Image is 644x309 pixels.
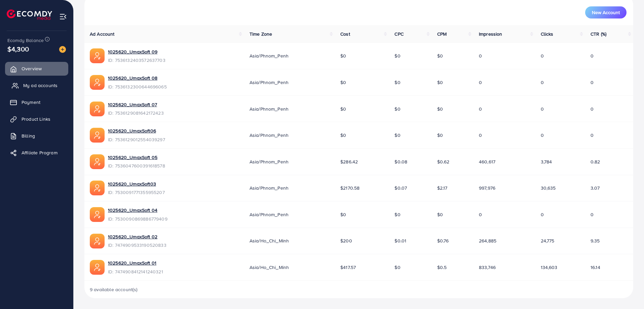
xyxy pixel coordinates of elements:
[108,189,165,196] span: ID: 7530091771355955207
[59,46,66,53] img: image
[108,57,165,64] span: ID: 7536132403572637703
[108,268,163,275] span: ID: 7474908412141240321
[22,99,40,106] span: Payment
[479,106,482,112] span: 0
[437,237,449,244] span: $0.76
[591,79,594,86] span: 0
[7,44,29,54] span: $4,300
[479,79,482,86] span: 0
[250,31,272,37] span: Time Zone
[591,106,594,112] span: 0
[90,154,105,169] img: ic-ads-acc.e4c84228.svg
[437,79,443,86] span: $0
[108,48,165,55] a: 1025620_UmaxSoft 09
[591,31,606,37] span: CTR (%)
[108,136,165,143] span: ID: 7536129012554039297
[479,264,496,271] span: 833,746
[90,31,115,37] span: Ad Account
[22,149,58,156] span: Affiliate Program
[340,264,356,271] span: $417.57
[22,132,35,139] span: Billing
[90,181,105,195] img: ic-ads-acc.e4c84228.svg
[23,82,58,89] span: My ad accounts
[591,264,600,271] span: 16.14
[250,52,289,59] span: Asia/Phnom_Penh
[340,106,346,112] span: $0
[108,207,167,214] a: 1025620_UmaxSoft 04
[250,185,289,191] span: Asia/Phnom_Penh
[394,106,400,112] span: $0
[90,207,105,222] img: ic-ads-acc.e4c84228.svg
[437,52,443,59] span: $0
[59,13,67,21] img: menu
[591,52,594,59] span: 0
[250,158,289,165] span: Asia/Phnom_Penh
[340,211,346,218] span: $0
[437,211,443,218] span: $0
[340,79,346,86] span: $0
[108,242,166,248] span: ID: 7474909533190520833
[394,185,407,191] span: $0.07
[90,102,105,116] img: ic-ads-acc.e4c84228.svg
[22,65,42,72] span: Overview
[541,211,544,218] span: 0
[479,158,495,165] span: 460,617
[541,31,554,37] span: Clicks
[394,52,400,59] span: $0
[437,185,448,191] span: $2.17
[5,112,68,126] a: Product Links
[437,264,447,271] span: $0.5
[394,264,400,271] span: $0
[108,216,167,222] span: ID: 7530090869886779409
[541,79,544,86] span: 0
[479,132,482,139] span: 0
[108,127,165,134] a: 1025620_UmaxSoft06
[250,264,289,271] span: Asia/Ho_Chi_Minh
[541,237,555,244] span: 24,775
[340,185,359,191] span: $2170.58
[250,237,289,244] span: Asia/Ho_Chi_Minh
[541,132,544,139] span: 0
[585,6,627,18] button: New Account
[108,110,164,116] span: ID: 7536129081642172423
[250,106,289,112] span: Asia/Phnom_Penh
[90,234,105,248] img: ic-ads-acc.e4c84228.svg
[5,62,68,75] a: Overview
[615,279,639,304] iframe: Chat
[108,154,165,161] a: 1025620_UmaxSoft 05
[592,10,620,15] span: New Account
[541,52,544,59] span: 0
[7,37,44,44] span: Ecomdy Balance
[591,211,594,218] span: 0
[90,260,105,275] img: ic-ads-acc.e4c84228.svg
[5,129,68,143] a: Billing
[394,237,406,244] span: $0.01
[340,132,346,139] span: $0
[90,286,138,293] span: 9 available account(s)
[437,158,450,165] span: $0.62
[591,158,600,165] span: 0.82
[394,132,400,139] span: $0
[5,95,68,109] a: Payment
[250,132,289,139] span: Asia/Phnom_Penh
[108,101,164,108] a: 1025620_UmaxSoft 07
[541,264,558,271] span: 134,603
[340,52,346,59] span: $0
[479,52,482,59] span: 0
[108,162,165,169] span: ID: 7536047600391618578
[250,79,289,86] span: Asia/Phnom_Penh
[479,185,495,191] span: 997,976
[437,31,447,37] span: CPM
[5,146,68,159] a: Affiliate Program
[7,9,52,20] img: logo
[394,31,403,37] span: CPC
[108,233,166,240] a: 1025620_UmaxSoft 02
[90,128,105,143] img: ic-ads-acc.e4c84228.svg
[437,132,443,139] span: $0
[591,132,594,139] span: 0
[108,83,167,90] span: ID: 7536132300644696065
[541,106,544,112] span: 0
[541,185,556,191] span: 30,635
[22,116,50,122] span: Product Links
